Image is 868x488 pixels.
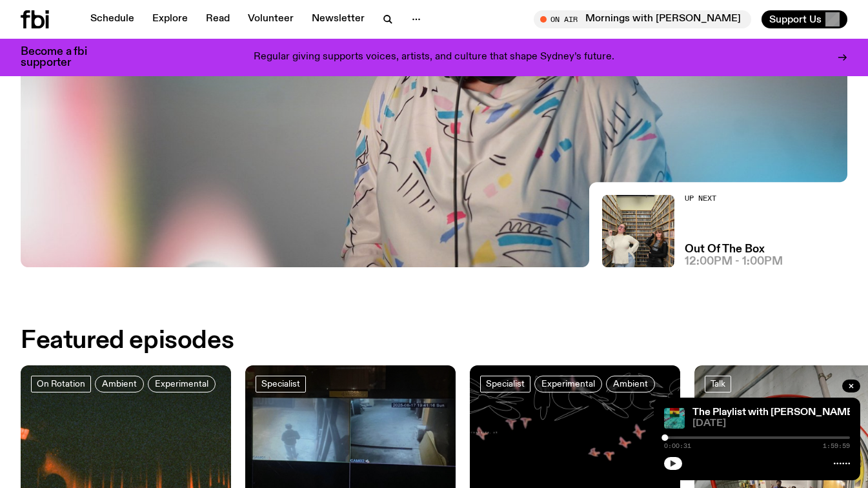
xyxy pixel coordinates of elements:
span: Experimental [541,379,595,389]
a: Newsletter [304,10,372,28]
a: The Playlist with [PERSON_NAME] [692,407,856,418]
span: 1:59:59 [823,443,850,449]
a: Specialist [256,376,306,392]
img: The poster for this episode of The Playlist. It features the album artwork for Amaarae's BLACK ST... [664,408,685,429]
h2: Featured episodes [21,329,234,352]
a: Experimental [534,376,602,392]
span: On Rotation [37,379,85,389]
span: Ambient [613,379,648,389]
span: Specialist [261,379,300,389]
span: Specialist [486,379,525,389]
a: Experimental [148,376,216,392]
span: Experimental [155,379,208,389]
h2: Up Next [685,195,783,202]
span: Support Us [769,14,822,25]
span: [DATE] [692,419,850,429]
a: Ambient [95,376,144,392]
a: Schedule [83,10,142,28]
a: Explore [145,10,196,28]
span: Ambient [102,379,137,389]
h3: Become a fbi supporter [21,46,103,68]
a: On Rotation [31,376,91,392]
a: Out Of The Box [685,244,765,255]
a: Read [198,10,237,28]
a: Specialist [480,376,530,392]
p: Regular giving supports voices, artists, and culture that shape Sydney’s future. [254,52,614,63]
button: Support Us [762,10,847,28]
span: 12:00pm - 1:00pm [685,256,783,267]
img: https://media.fbi.radio/images/IMG_7702.jpg [602,195,674,267]
span: 0:00:31 [664,443,691,449]
span: Talk [711,379,725,389]
a: Talk [705,376,731,392]
a: Volunteer [240,10,301,28]
a: Ambient [606,376,655,392]
button: On AirMornings with [PERSON_NAME] [534,10,751,28]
